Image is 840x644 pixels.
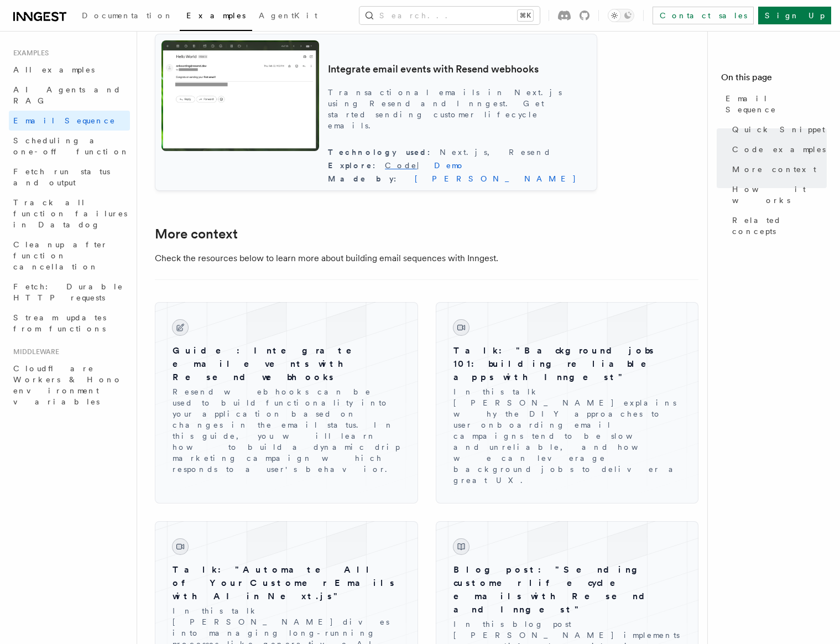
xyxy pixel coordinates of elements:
[728,179,827,210] a: How it works
[9,277,130,308] a: Fetch: Durable HTTP requests
[385,161,417,170] a: Code
[9,193,130,235] a: Track all function failures in Datadog
[13,313,106,333] span: Stream updates from functions
[728,139,827,159] a: Code examples
[728,159,827,179] a: More context
[164,311,409,484] a: Guide: Integrate email events with Resend webhooksResend webhooks can be used to build functional...
[82,11,173,20] span: Documentation
[732,164,816,175] span: More context
[13,116,116,125] span: Email Sequence
[608,9,634,22] button: Toggle dark mode
[453,344,681,384] h3: Talk: "Background jobs 101: building reliable apps with Inngest"
[9,49,49,58] span: Examples
[328,87,591,131] p: Transactional emails in Next.js using Resend and Inngest. Get started sending customer lifecycle ...
[186,11,246,20] span: Examples
[9,111,130,131] a: Email Sequence
[328,160,591,171] div: |
[728,210,827,241] a: Related concepts
[13,240,108,271] span: Cleanup after function cancellation
[75,3,180,30] a: Documentation
[13,282,123,302] span: Fetch: Durable HTTP requests
[13,364,122,406] span: Cloudflare Workers & Hono environment variables
[173,344,400,384] h3: Guide: Integrate email events with Resend webhooks
[13,136,129,156] span: Scheduling a one-off function
[9,162,130,193] a: Fetch run status and output
[173,563,400,603] h3: Talk: "Automate All of Your Customer Emails with AI in Next.js"
[453,563,681,616] h3: Blog post: "Sending customer lifecycle emails with Resend and Inngest"
[445,311,690,495] a: Talk: "Background jobs 101: building reliable apps with Inngest"In this talk [PERSON_NAME] explai...
[728,120,827,139] a: Quick Snippet
[653,7,754,24] a: Contact sales
[328,148,440,157] span: Technology used :
[434,161,465,170] a: Demo
[252,3,324,30] a: AgentKit
[721,89,827,120] a: Email Sequence
[9,80,130,111] a: AI Agents and RAG
[9,60,130,80] a: All examples
[9,359,130,412] a: Cloudflare Workers & Hono environment variables
[9,235,130,277] a: Cleanup after function cancellation
[328,147,591,158] div: Next.js, Resend
[155,226,238,242] a: More context
[9,308,130,339] a: Stream updates from functions
[328,161,385,170] span: Explore :
[732,215,827,237] span: Related concepts
[13,198,127,229] span: Track all function failures in Datadog
[359,7,540,24] button: Search...⌘K
[13,85,121,105] span: AI Agents and RAG
[9,131,130,162] a: Scheduling a one-off function
[259,11,317,20] span: AgentKit
[518,10,533,21] kbd: ⌘K
[726,93,827,115] span: Email Sequence
[13,65,95,74] span: All examples
[173,386,400,475] p: Resend webhooks can be used to build functionality into your application based on changes in the ...
[161,40,319,151] img: Integrate email events with Resend webhooks
[453,386,681,486] p: In this talk [PERSON_NAME] explains why the DIY approaches to user onboarding email campaigns ten...
[155,251,597,266] p: Check the resources below to learn more about building email sequences with Inngest.
[328,174,406,183] span: Made by :
[721,71,827,89] h4: On this page
[13,167,110,187] span: Fetch run status and output
[758,7,831,24] a: Sign Up
[180,3,252,31] a: Examples
[9,347,59,356] span: Middleware
[732,184,827,206] span: How it works
[732,124,825,135] span: Quick Snippet
[328,63,591,76] h3: Integrate email events with Resend webhooks
[406,174,577,183] a: [PERSON_NAME]
[732,144,826,155] span: Code examples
